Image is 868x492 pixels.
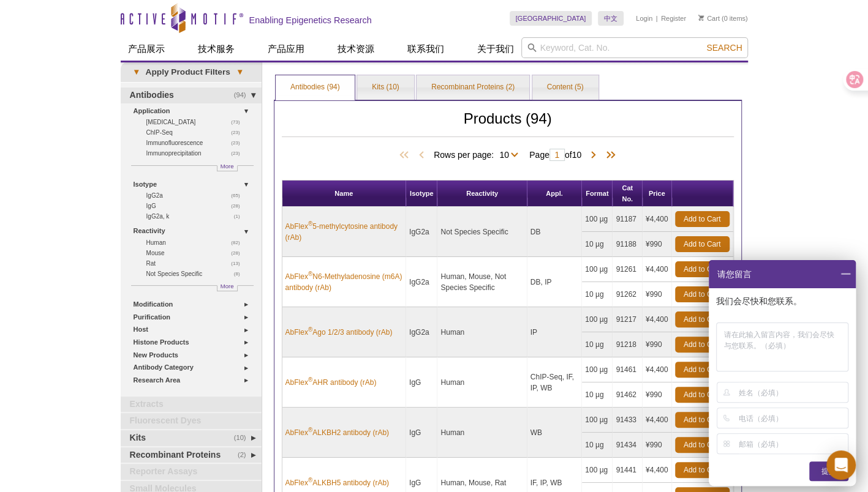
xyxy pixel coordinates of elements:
td: 10 µg [582,282,613,307]
td: IgG2a [406,257,438,307]
a: (28)IgG [146,201,247,211]
a: More [217,165,238,171]
th: Reactivity [437,181,527,207]
span: More [221,281,234,291]
a: (1)IgG2a, k [146,211,247,222]
a: Content (5) [532,75,598,100]
span: (10) [234,430,253,446]
div: 提交 [809,461,848,481]
span: (65) [231,190,246,201]
input: 电话（必填） [739,408,846,428]
a: Add to Cart [675,387,730,403]
a: (23)Immunoprecipitation [146,148,247,158]
sup: ® [308,376,312,383]
td: 91433 [613,408,642,433]
td: 91434 [613,433,642,458]
sup: ® [308,477,312,483]
td: 91188 [613,232,642,257]
td: Human [437,408,527,458]
a: Extracts [121,397,262,412]
span: More [221,161,234,171]
a: New Products [134,349,254,362]
a: (82)Human [146,237,247,248]
span: (28) [231,201,246,211]
td: 100 µg [582,207,613,232]
span: (8) [234,269,247,279]
a: Add to Cart [675,462,730,478]
td: ¥990 [643,433,672,458]
th: Appl. [527,181,583,207]
a: (73)[MEDICAL_DATA] [146,117,247,127]
a: (65)IgG2a [146,190,247,201]
td: IgG [406,357,438,408]
span: 请您留言 [716,260,752,288]
a: (28)Mouse [146,248,247,258]
a: AbFlex®AHR antibody (rAb) [285,377,377,388]
a: Add to Cart [675,412,730,428]
h2: Enabling Epigenetics Research [249,15,372,26]
th: Name [282,181,406,207]
a: (8)Not Species Specific [146,269,247,279]
a: Add to Cart [675,362,730,378]
td: WB [527,408,583,458]
a: 技术服务 [191,37,242,61]
a: 技术资源 [330,37,382,61]
a: Fluorescent Dyes [121,413,262,429]
td: ¥990 [643,382,672,408]
span: (13) [231,258,246,269]
span: Next Page [587,149,600,162]
td: ChIP-Seq, IF, IP, WB [527,357,583,408]
input: 姓名（必填） [739,382,846,402]
td: IgG [406,408,438,458]
td: ¥4,400 [643,307,672,332]
a: 联系我们 [400,37,451,61]
th: Cat No. [613,181,642,207]
a: Antibodies (94) [276,75,355,100]
span: Last Page [600,149,618,162]
a: Recombinant Proteins (2) [417,75,529,100]
td: ¥990 [643,232,672,257]
td: 100 µg [582,257,613,282]
a: AbFlex®5-methylcytosine antibody (rAb) [285,221,402,243]
td: 100 µg [582,307,613,332]
a: Application [134,105,254,117]
td: ¥4,400 [643,357,672,382]
td: 10 µg [582,382,613,408]
span: (23) [231,148,246,158]
span: (28) [231,248,246,258]
a: Add to Cart [675,286,730,302]
a: AbFlex®Ago 1/2/3 antibody (rAb) [285,327,393,338]
sup: ® [308,220,312,227]
span: ▾ [127,67,146,78]
td: 91262 [613,282,642,307]
span: (23) [231,127,246,138]
span: (23) [231,138,246,148]
a: Isotype [134,178,254,191]
span: (94) [234,88,253,103]
img: Your Cart [698,15,704,21]
h2: Products (94) [282,113,734,137]
span: ▾ [230,67,249,78]
td: IgG2a [406,207,438,257]
a: Add to Cart [675,311,730,327]
span: Previous Page [415,149,428,162]
span: Page of [523,149,587,161]
input: 邮箱（必填） [739,434,846,453]
span: (1) [234,211,247,222]
th: Format [582,181,613,207]
a: (2)Recombinant Proteins [121,447,262,463]
td: 10 µg [582,332,613,357]
a: Add to Cart [675,236,730,252]
a: Histone Products [134,336,254,349]
td: 100 µg [582,357,613,382]
span: Rows per page: [434,148,523,160]
td: IgG2a [406,307,438,357]
sup: ® [308,326,312,333]
li: (0 items) [698,11,748,26]
a: Modification [134,298,254,311]
a: 中文 [598,11,624,26]
span: Search [706,43,742,53]
a: Kits (10) [357,75,414,100]
a: (10)Kits [121,430,262,446]
a: Login [636,14,652,23]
